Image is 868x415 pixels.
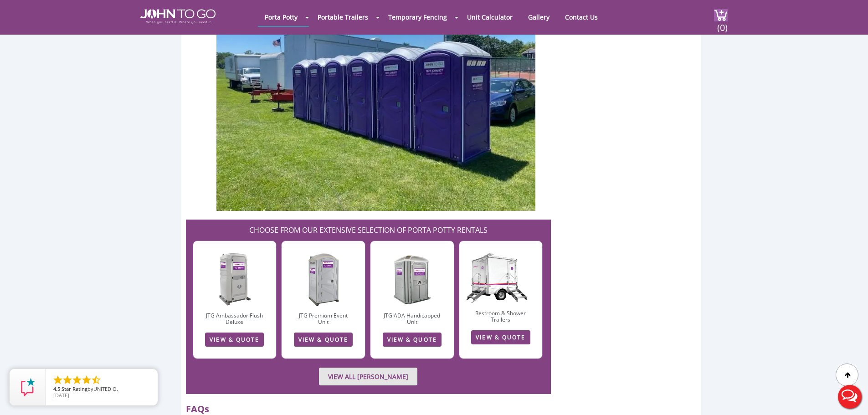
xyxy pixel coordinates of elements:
[459,236,543,304] img: JTG-2-Mini-1_cutout.png.webp
[19,378,37,396] img: Review Rating
[91,374,102,385] li: 
[521,8,556,26] a: Gallery
[205,333,264,347] a: VIEW & QUOTE
[62,374,73,385] li: 
[53,392,69,399] span: [DATE]
[81,374,92,385] li: 
[53,385,60,392] span: 4.5
[62,385,87,392] span: Star Rating
[558,8,605,26] a: Contact Us
[206,312,263,326] a: JTG Ambassador Flush Deluxe
[383,333,442,347] a: VIEW & QUOTE
[140,9,216,24] img: JOHN to go
[393,252,431,307] img: ADA-1-1.jpg.webp
[311,8,375,26] a: Portable Trailers
[53,386,150,393] span: by
[306,252,341,307] img: PEU.jpg.webp
[714,9,728,21] img: cart a
[717,14,728,34] span: (0)
[460,8,519,26] a: Unit Calculator
[319,368,417,385] a: VIEW ALL [PERSON_NAME]
[471,330,530,344] a: VIEW & QUOTE
[299,312,348,326] a: JTG Premium Event Unit
[72,374,82,385] li: 
[217,252,252,307] img: AFD-1.jpg.webp
[384,312,440,326] a: JTG ADA Handicapped Unit
[381,8,454,26] a: Temporary Fencing
[258,8,304,26] a: Porta Potty
[93,385,118,392] span: UNITED O.
[186,399,551,415] h2: FAQs
[832,379,868,415] button: Live Chat
[52,374,63,385] li: 
[475,309,526,323] a: Restroom & Shower Trailers
[190,220,547,236] h2: CHOOSE FROM OUR EXTENSIVE SELECTION OF PORTA POTTY RENTALS
[294,333,353,347] a: VIEW & QUOTE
